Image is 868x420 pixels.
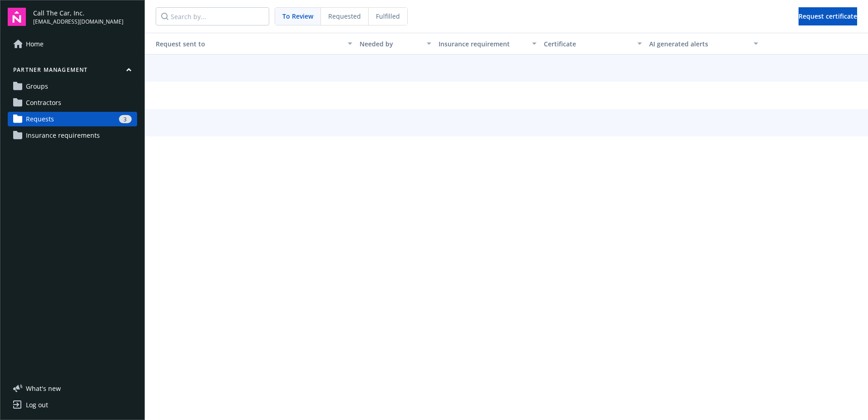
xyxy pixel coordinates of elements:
span: Request certificate [799,12,857,20]
button: Call The Car, Inc.[EMAIL_ADDRESS][DOMAIN_NAME] [33,8,137,26]
button: AI generated alerts [646,33,762,55]
input: Search by... [156,7,269,25]
button: Certificate [540,33,646,55]
span: What ' s new [26,384,61,393]
span: Requested [328,11,361,21]
button: Insurance requirement [435,33,540,55]
button: What's new [8,384,75,393]
span: Home [26,37,44,51]
a: Home [8,37,137,51]
span: [EMAIL_ADDRESS][DOMAIN_NAME] [33,18,123,26]
button: Partner management [8,66,137,77]
img: navigator-logo.svg [8,8,26,26]
span: To Review [282,11,313,21]
div: Needed by [360,39,421,49]
button: Request certificate [799,7,857,25]
a: Requests3 [8,112,137,126]
span: Fulfilled [376,11,400,21]
div: Insurance requirement [439,39,527,49]
a: Groups [8,79,137,94]
span: Requests [26,112,54,126]
a: Insurance requirements [8,128,137,143]
div: Log out [26,398,48,412]
a: Contractors [8,95,137,110]
div: AI generated alerts [649,39,748,49]
span: Groups [26,79,48,94]
div: Request sent to [148,39,342,49]
span: Call The Car, Inc. [33,8,123,18]
span: Insurance requirements [26,128,100,143]
span: Contractors [26,95,61,110]
div: 3 [119,115,132,123]
div: Certificate [544,39,632,49]
button: Needed by [356,33,435,55]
